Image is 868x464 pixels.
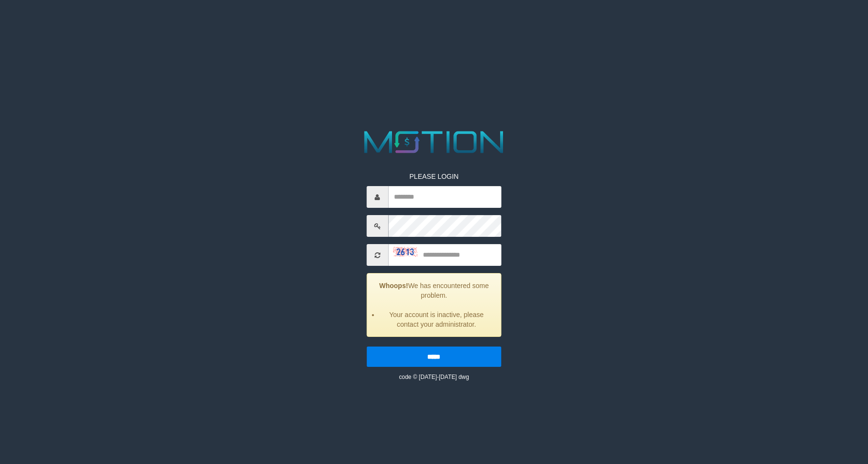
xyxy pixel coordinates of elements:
[358,127,510,157] img: MOTION_logo.png
[379,282,408,290] strong: Whoops!
[366,273,502,337] div: We has encountered some problem.
[399,374,469,380] small: code © [DATE]-[DATE] dwg
[393,247,417,257] img: captcha
[366,172,502,181] p: PLEASE LOGIN
[379,310,494,329] li: Your account is inactive, please contact your administrator.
